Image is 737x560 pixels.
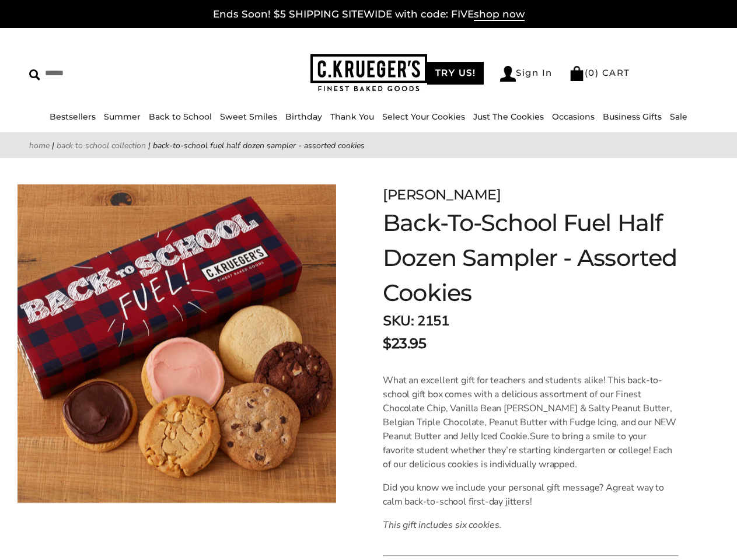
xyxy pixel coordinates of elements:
a: Business Gifts [603,111,662,122]
span: | [52,140,54,151]
em: This gift includes six cookies. [383,519,502,531]
a: Summer [104,111,141,122]
a: Select Your Cookies [382,111,465,122]
h1: Back-To-School Fuel Half Dozen Sampler - Assorted Cookies [383,205,679,310]
a: Bestsellers [50,111,96,122]
a: Back To School Collection [57,140,146,151]
a: TRY US! [427,62,484,85]
span: | [148,140,151,151]
p: What an excellent gift for teachers and students alike! This back-to-school gift box comes with a... [383,373,679,471]
span: Back-To-School Fuel Half Dozen Sampler - Assorted Cookies [153,140,365,151]
a: (0) CART [569,67,630,78]
a: Sign In [500,66,553,82]
span: Sure to bring a smile to your favorite student whether they’re starting kindergarten or college! ... [383,430,672,471]
a: Just The Cookies [473,111,544,122]
a: Sale [670,111,687,122]
p: Did you know we include your personal gift message? A [383,481,679,509]
img: C.KRUEGER'S [310,54,427,92]
span: shop now [474,8,525,21]
a: Home [29,140,50,151]
strong: SKU: [383,311,414,330]
div: [PERSON_NAME] [383,184,679,205]
a: Birthday [285,111,322,122]
img: Account [500,66,516,82]
img: Bag [569,66,585,81]
a: Thank You [330,111,374,122]
a: Ends Soon! $5 SHIPPING SITEWIDE with code: FIVEshop now [213,8,525,21]
a: Sweet Smiles [220,111,277,122]
img: Back-To-School Fuel Half Dozen Sampler - Assorted Cookies [18,184,336,503]
input: Search [29,64,184,82]
img: Search [29,69,40,80]
span: great way to calm back-to-school first-day jitters! [383,481,664,508]
span: 2151 [417,311,449,330]
nav: breadcrumbs [29,139,708,152]
span: 0 [588,67,595,78]
a: Back to School [149,111,212,122]
span: $23.95 [383,333,426,354]
a: Occasions [552,111,595,122]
